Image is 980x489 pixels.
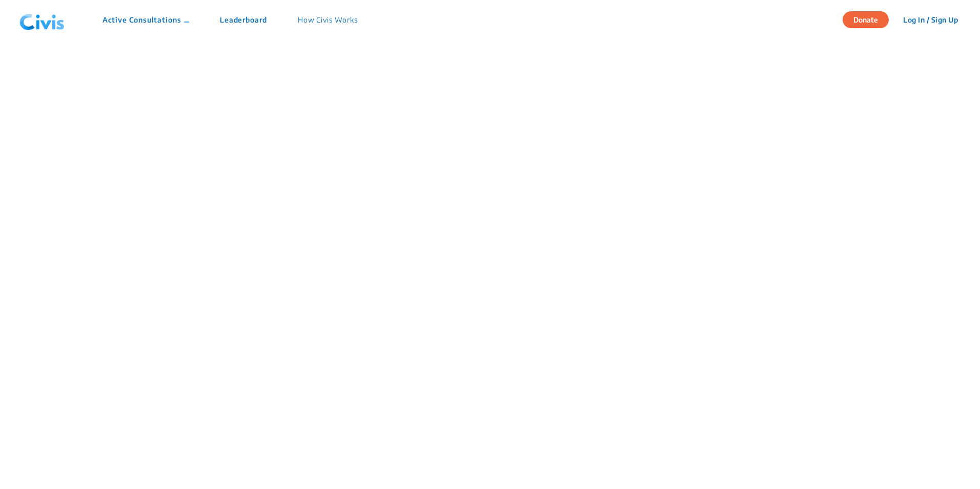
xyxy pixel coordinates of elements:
button: Log In / Sign Up [896,12,965,28]
p: Leaderboard [220,14,267,25]
button: Donate [843,11,889,28]
a: Donate [843,14,896,24]
p: Active Consultations [103,14,189,25]
img: navlogo.png [15,5,69,35]
p: How Civis Works [298,14,358,25]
